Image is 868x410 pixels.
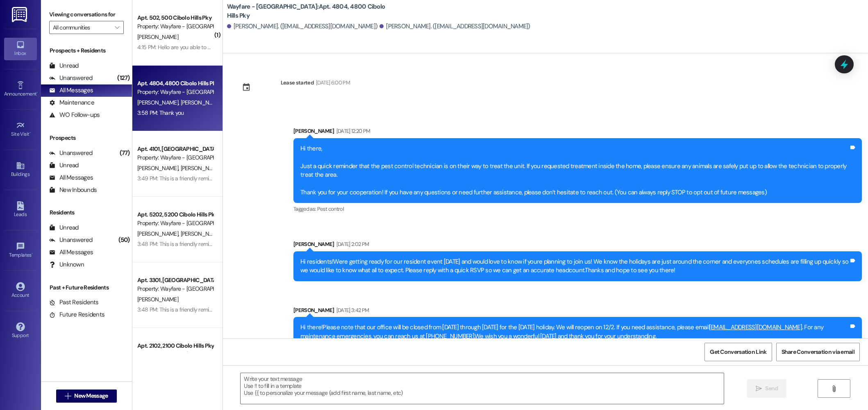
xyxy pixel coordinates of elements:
span: [PERSON_NAME] [137,230,181,237]
div: Past Residents [49,298,99,307]
button: New Message [56,389,117,403]
a: Templates • [4,239,37,262]
div: [DATE] 3:42 PM [334,306,369,314]
a: Buildings [4,159,37,181]
span: [PERSON_NAME] [137,296,178,303]
a: Inbox [4,38,37,60]
div: [PERSON_NAME] [293,127,862,138]
button: Send [747,379,787,398]
div: Unread [49,161,79,170]
div: [DATE] 2:02 PM [334,240,369,248]
div: 3:48 PM: This is a friendly reminder that evictions will be filed [DATE] morning at 9:00 AM. To a... [137,306,704,313]
div: [PERSON_NAME]. ([EMAIL_ADDRESS][DOMAIN_NAME]) [379,22,530,31]
span: • [36,90,38,96]
span: New Message [74,392,108,400]
div: 3:58 PM: Thank you [137,109,184,116]
span: Pest control [317,205,344,212]
input: All communities [53,21,111,34]
span: [PERSON_NAME] [180,99,221,106]
label: Viewing conversations for [49,8,124,21]
div: Property: Wayfare - [GEOGRAPHIC_DATA] [137,22,213,31]
i:  [831,385,837,392]
div: (77) [118,147,132,159]
img: ResiDesk Logo [12,7,29,22]
div: Apt. 2102, 2100 Cibolo Hills Pky [137,342,213,350]
span: Share Conversation via email [782,348,854,356]
div: [DATE] 12:20 PM [334,127,370,135]
div: WO Follow-ups [49,111,100,119]
div: Property: Wayfare - [GEOGRAPHIC_DATA] [137,153,213,162]
a: Account [4,280,37,302]
span: [PERSON_NAME] [180,164,221,172]
span: Send [765,384,778,393]
div: [PERSON_NAME]. ([EMAIL_ADDRESS][DOMAIN_NAME]) [227,22,378,31]
div: Unknown [49,260,84,269]
div: [PERSON_NAME] [293,306,862,317]
div: New Inbounds [49,186,97,194]
div: Past + Future Residents [41,283,132,292]
div: Apt. 3301, [GEOGRAPHIC_DATA] [137,276,213,285]
div: Property: Wayfare - [GEOGRAPHIC_DATA] [137,219,213,228]
button: Get Conversation Link [704,343,772,361]
div: All Messages [49,248,93,257]
div: Future Residents [49,310,105,319]
div: All Messages [49,173,93,182]
div: [DATE] 6:00 PM [314,78,350,87]
div: Hi there!Please note that our office will be closed from [DATE] through [DATE] for the [DATE] hol... [300,323,849,341]
a: [EMAIL_ADDRESS][DOMAIN_NAME] [709,323,802,331]
div: [PERSON_NAME] [293,240,862,251]
div: Unanswered [49,236,93,244]
i:  [756,385,762,392]
div: Unanswered [49,149,93,157]
div: Property: Wayfare - [GEOGRAPHIC_DATA] [137,350,213,359]
div: Unread [49,223,79,232]
div: All Messages [49,86,93,95]
div: Residents [41,208,132,217]
div: (127) [115,72,132,84]
span: • [32,251,33,257]
b: Wayfare - [GEOGRAPHIC_DATA]: Apt. 4804, 4800 Cibolo Hills Pky [227,2,391,20]
i:  [115,24,119,31]
span: • [30,130,31,136]
div: Apt. 4101, [GEOGRAPHIC_DATA] [137,145,213,153]
div: Prospects [41,134,132,142]
span: [PERSON_NAME] [137,99,181,106]
div: (50) [116,234,132,246]
span: [PERSON_NAME] [137,164,181,172]
button: Share Conversation via email [776,343,860,361]
div: Lease started [281,78,314,87]
div: 3:48 PM: This is a friendly reminder that evictions will be filed [DATE] morning at 9:00 AM. To a... [137,240,704,248]
div: Property: Wayfare - [GEOGRAPHIC_DATA] [137,88,213,96]
a: Support [4,320,37,342]
div: Apt. 4804, 4800 Cibolo Hills Pky [137,79,213,88]
div: Property: Wayfare - [GEOGRAPHIC_DATA] [137,285,213,293]
div: Unanswered [49,74,93,82]
div: 3:49 PM: This is a friendly reminder that evictions will be filed [DATE] morning at 9:00 AM. To a... [137,175,704,182]
div: Hi residents!Were getting ready for our resident event [DATE] and would love to know if youre pla... [300,257,849,275]
div: Apt. 5202, 5200 Cibolo Hills Pky [137,210,213,219]
span: [PERSON_NAME] [137,33,178,41]
a: Leads [4,199,37,221]
div: Prospects + Residents [41,46,132,55]
div: Maintenance [49,98,94,107]
div: Unread [49,61,79,70]
span: [PERSON_NAME] [180,230,221,237]
div: Hi there, Just a quick reminder that the pest control technician is on their way to treat the uni... [300,144,849,197]
a: Site Visit • [4,118,37,141]
div: 4:15 PM: Hello are you able to make me a key to the front door? I believe I misplaced it [137,43,339,51]
span: Get Conversation Link [710,348,766,356]
div: Apt. 502, 500 Cibolo Hills Pky [137,14,213,22]
i:  [65,393,71,399]
div: Tagged as: [293,203,862,215]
